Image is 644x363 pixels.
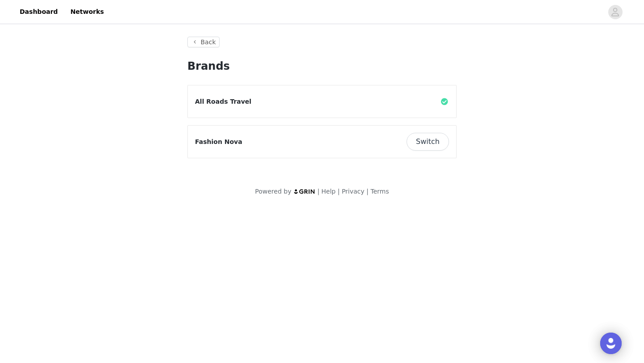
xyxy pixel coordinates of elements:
img: logo [293,189,316,194]
div: Open Intercom Messenger [600,333,622,354]
div: avatar [611,5,619,19]
p: Fashion Nova [195,137,242,147]
h1: Brands [187,58,457,74]
a: Dashboard [14,2,63,22]
span: | [366,188,369,195]
a: Privacy [342,188,364,195]
span: | [338,188,340,195]
span: | [318,188,320,195]
span: Powered by [255,188,291,195]
button: Switch [407,133,449,151]
a: Terms [370,188,389,195]
button: Back [187,37,220,47]
a: Help [322,188,336,195]
p: All Roads Travel [195,97,251,106]
a: Networks [65,2,109,22]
